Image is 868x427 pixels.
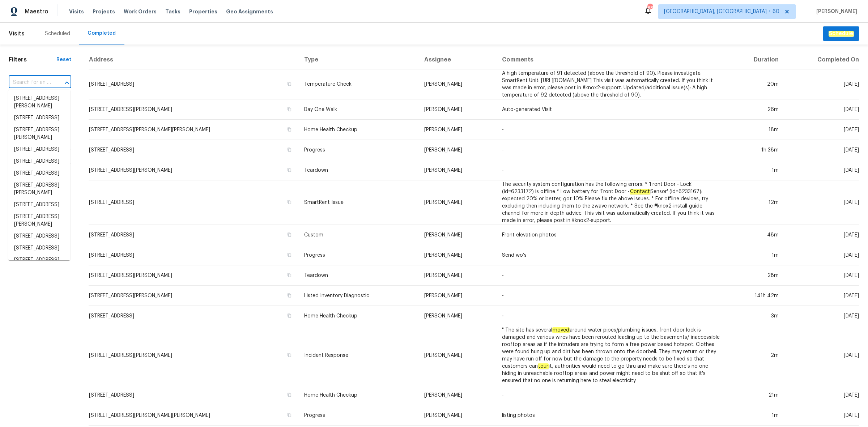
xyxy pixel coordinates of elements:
[298,405,418,426] td: Progress
[286,167,293,173] button: Copy Address
[496,69,727,99] td: A high temperature of 91 detected (above the threshold of 90). Please investigate. SmartRent Unit...
[298,265,418,286] td: Teardown
[298,69,418,99] td: Temperature Check
[418,225,496,245] td: [PERSON_NAME]
[664,8,779,15] span: [GEOGRAPHIC_DATA], [GEOGRAPHIC_DATA] + 60
[298,120,418,140] td: Home Health Checkup
[784,265,859,286] td: [DATE]
[496,326,727,385] td: " The site has several around water pipes/plumbing issues, front door lock is damaged and various...
[784,120,859,140] td: [DATE]
[89,326,298,385] td: [STREET_ADDRESS][PERSON_NAME]
[727,69,784,99] td: 20m
[418,120,496,140] td: [PERSON_NAME]
[286,352,293,358] button: Copy Address
[89,69,298,99] td: [STREET_ADDRESS]
[286,199,293,205] button: Copy Address
[496,405,727,426] td: listing photos
[165,9,180,14] span: Tasks
[552,327,570,333] em: moved
[298,180,418,225] td: SmartRent Issue
[69,8,84,15] span: Visits
[418,160,496,180] td: [PERSON_NAME]
[784,69,859,99] td: [DATE]
[727,140,784,160] td: 1h 38m
[286,252,293,258] button: Copy Address
[298,385,418,405] td: Home Health Checkup
[62,78,72,88] button: Close
[496,286,727,306] td: -
[298,160,418,180] td: Teardown
[298,245,418,265] td: Progress
[418,385,496,405] td: [PERSON_NAME]
[298,306,418,326] td: Home Health Checkup
[8,124,70,144] li: [STREET_ADDRESS][PERSON_NAME]
[89,140,298,160] td: [STREET_ADDRESS]
[727,99,784,120] td: 26m
[298,140,418,160] td: Progress
[418,180,496,225] td: [PERSON_NAME]
[298,99,418,120] td: Day One Walk
[418,245,496,265] td: [PERSON_NAME]
[286,392,293,398] button: Copy Address
[727,50,784,69] th: Duration
[89,225,298,245] td: [STREET_ADDRESS]
[418,265,496,286] td: [PERSON_NAME]
[496,180,727,225] td: The security system configuration has the following errors: * 'Front Door - Lock' (id=6233172) is...
[418,140,496,160] td: [PERSON_NAME]
[89,160,298,180] td: [STREET_ADDRESS][PERSON_NAME]
[89,306,298,326] td: [STREET_ADDRESS]
[286,272,293,278] button: Copy Address
[784,385,859,405] td: [DATE]
[8,93,70,112] li: [STREET_ADDRESS][PERSON_NAME]
[784,405,859,426] td: [DATE]
[25,8,48,15] span: Maestro
[727,245,784,265] td: 1m
[784,99,859,120] td: [DATE]
[538,363,549,369] em: tour
[784,326,859,385] td: [DATE]
[496,160,727,180] td: -
[784,160,859,180] td: [DATE]
[8,242,70,254] li: [STREET_ADDRESS]
[286,292,293,299] button: Copy Address
[418,69,496,99] td: [PERSON_NAME]
[89,286,298,306] td: [STREET_ADDRESS][PERSON_NAME]
[418,405,496,426] td: [PERSON_NAME]
[93,8,115,15] span: Projects
[298,286,418,306] td: Listed Inventory Diagnostic
[8,211,70,230] li: [STREET_ADDRESS][PERSON_NAME]
[88,30,116,37] div: Completed
[286,81,293,87] button: Copy Address
[286,412,293,418] button: Copy Address
[418,99,496,120] td: [PERSON_NAME]
[784,245,859,265] td: [DATE]
[496,306,727,326] td: -
[189,8,217,15] span: Properties
[89,120,298,140] td: [STREET_ADDRESS][PERSON_NAME][PERSON_NAME]
[496,225,727,245] td: Front elevation photos
[727,405,784,426] td: 1m
[8,167,70,179] li: [STREET_ADDRESS]
[630,189,650,195] em: Contact
[8,155,70,167] li: [STREET_ADDRESS]
[496,245,727,265] td: Send wo’s
[298,225,418,245] td: Custom
[496,120,727,140] td: -
[286,312,293,319] button: Copy Address
[727,120,784,140] td: 18m
[784,286,859,306] td: [DATE]
[727,385,784,405] td: 21m
[823,26,859,41] button: Schedule
[8,199,70,211] li: [STREET_ADDRESS]
[8,112,70,124] li: [STREET_ADDRESS]
[8,144,70,155] li: [STREET_ADDRESS]
[496,140,727,160] td: -
[784,225,859,245] td: [DATE]
[496,265,727,286] td: -
[496,385,727,405] td: -
[727,180,784,225] td: 12m
[89,265,298,286] td: [STREET_ADDRESS][PERSON_NAME]
[813,8,857,15] span: [PERSON_NAME]
[418,326,496,385] td: [PERSON_NAME]
[8,254,70,266] li: [STREET_ADDRESS]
